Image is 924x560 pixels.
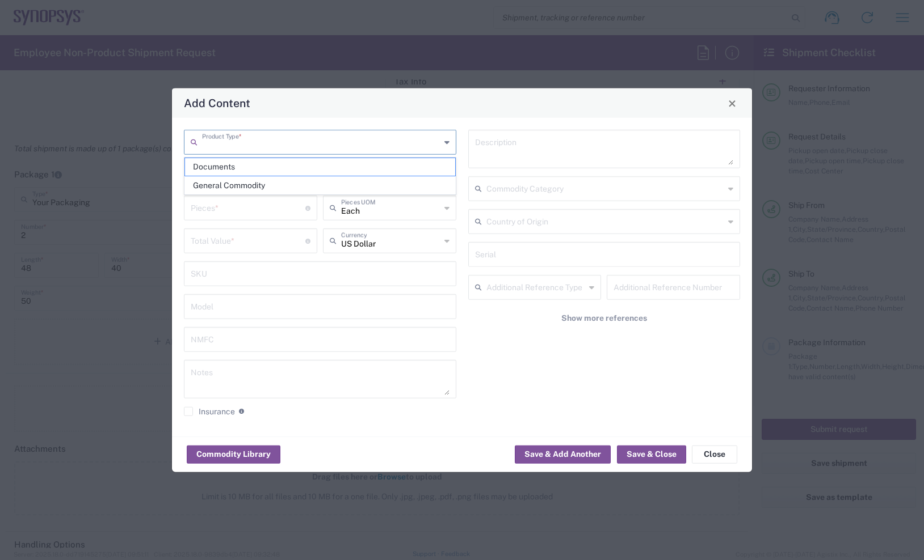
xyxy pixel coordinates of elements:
button: Save & Add Another [515,445,611,463]
h4: Add Content [184,95,250,111]
span: Show more references [561,313,647,324]
label: Insurance [184,407,235,416]
span: Documents [185,158,455,176]
button: Close [692,445,737,463]
span: General Commodity [185,177,455,194]
button: Save & Close [617,445,686,463]
button: Commodity Library [187,445,280,463]
button: Close [724,95,740,111]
